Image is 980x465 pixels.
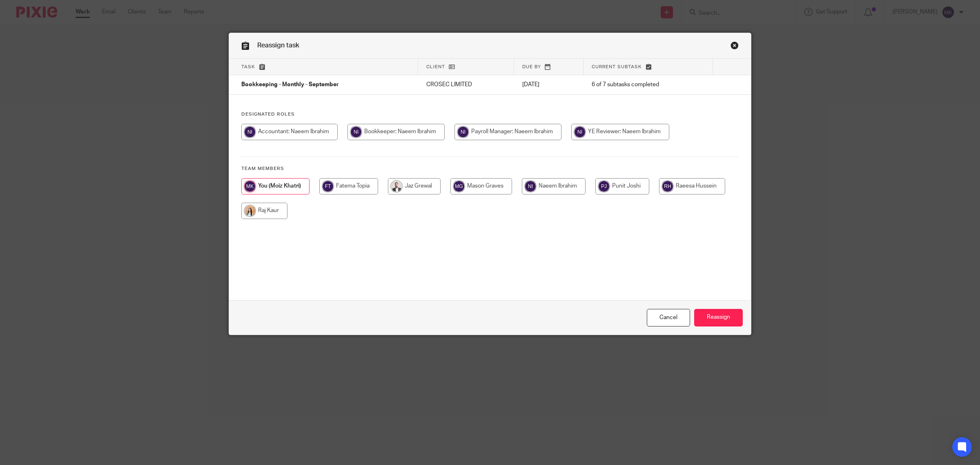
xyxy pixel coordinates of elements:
td: 6 of 7 subtasks completed [584,75,713,95]
p: [DATE] [522,80,575,89]
input: Reassign [694,309,743,326]
h4: Designated Roles [241,111,739,118]
a: Close this dialog window [647,309,690,326]
a: Close this dialog window [731,41,739,52]
span: Client [426,65,445,69]
span: Due by [522,65,541,69]
p: CROSEC LIMITED [426,80,506,89]
span: Current subtask [592,65,642,69]
span: Task [241,65,255,69]
h4: Team members [241,165,739,172]
span: Bookkeeping - Monthly - September [241,82,339,88]
span: Reassign task [257,42,299,49]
